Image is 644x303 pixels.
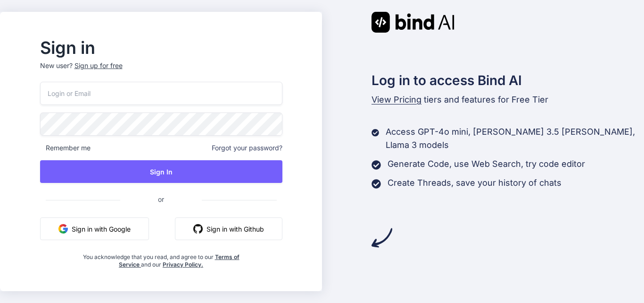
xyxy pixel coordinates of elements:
[58,224,68,234] img: google
[386,125,644,152] p: Access GPT-4o mini, [PERSON_NAME] 3.5 [PERSON_NAME], Llama 3 models
[74,61,123,70] div: Sign up for free
[193,224,203,234] img: github
[372,12,454,33] img: Bind AI logo
[40,217,149,240] button: Sign in with Google
[40,40,282,55] h2: Sign in
[163,261,203,268] a: Privacy Policy.
[40,143,91,153] span: Remember me
[40,61,282,82] p: New user?
[372,70,644,90] h2: Log in to access Bind AI
[372,93,644,106] p: tiers and features for Free Tier
[388,176,561,190] p: Create Threads, save your history of chats
[372,227,392,248] img: arrow
[80,248,242,268] div: You acknowledge that you read, and agree to our and our
[175,217,282,240] button: Sign in with Github
[40,160,282,183] button: Sign In
[40,82,282,105] input: Login or Email
[119,253,239,268] a: Terms of Service
[212,143,282,153] span: Forgot your password?
[388,157,585,171] p: Generate Code, use Web Search, try code editor
[372,95,421,104] span: View Pricing
[120,188,202,211] span: or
